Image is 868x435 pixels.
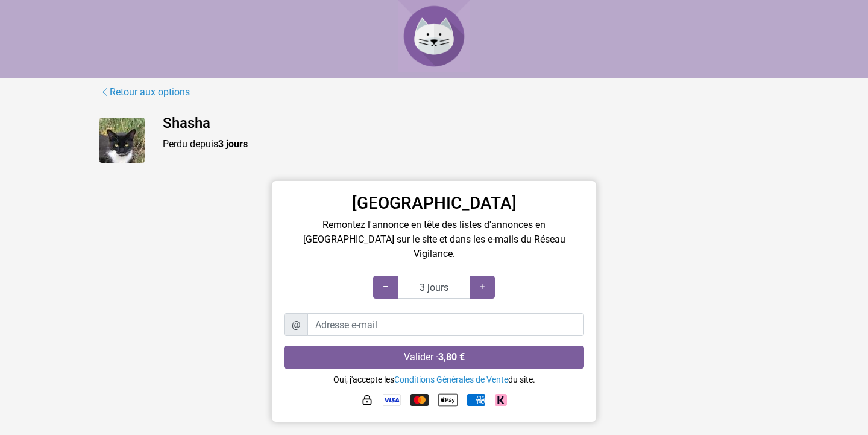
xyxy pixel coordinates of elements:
[284,313,308,336] span: @
[218,138,248,150] strong: 3 jours
[438,351,465,363] strong: 3,80 €
[394,375,508,384] a: Conditions Générales de Vente
[467,394,485,406] img: American Express
[361,394,373,406] img: HTTPS : paiement sécurisé
[163,137,769,151] p: Perdu depuis
[410,394,429,406] img: Mastercard
[333,375,535,384] small: Oui, j'accepte les du site.
[284,218,584,261] p: Remontez l'annonce en tête des listes d'annonces en [GEOGRAPHIC_DATA] sur le site et dans les e-m...
[163,115,769,132] h4: Shasha
[438,390,458,410] img: Apple Pay
[99,84,190,100] a: Retour aux options
[495,394,507,406] img: Klarna
[307,313,584,336] input: Adresse e-mail
[284,193,584,214] h3: [GEOGRAPHIC_DATA]
[284,346,584,369] button: Valider ·3,80 €
[383,394,401,406] img: Visa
